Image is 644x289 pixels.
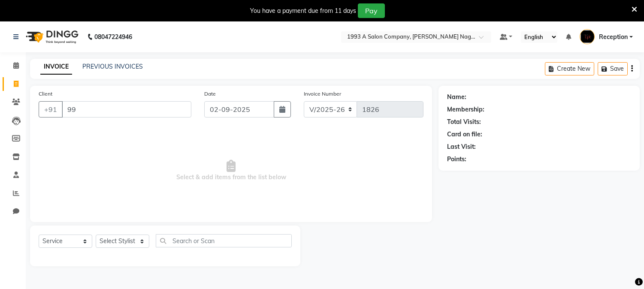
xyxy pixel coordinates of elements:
[204,90,216,98] label: Date
[447,105,484,114] div: Membership:
[598,62,628,75] button: Save
[545,62,594,75] button: Create New
[358,3,385,18] button: Pay
[304,90,341,98] label: Invoice Number
[39,90,52,98] label: Client
[62,101,191,117] input: Search by Name/Mobile/Email/Code
[250,6,356,15] div: You have a payment due from 11 days
[447,93,466,102] div: Name:
[156,234,292,247] input: Search or Scan
[447,117,481,126] div: Total Visits:
[39,101,63,117] button: +91
[447,142,476,151] div: Last Visit:
[22,25,81,49] img: logo
[94,25,132,49] b: 08047224946
[39,128,423,214] span: Select & add items from the list below
[82,63,143,70] a: PREVIOUS INVOICES
[599,33,628,42] span: Reception
[447,155,466,164] div: Points:
[580,29,595,44] img: Reception
[40,59,72,75] a: INVOICE
[447,130,482,139] div: Card on file:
